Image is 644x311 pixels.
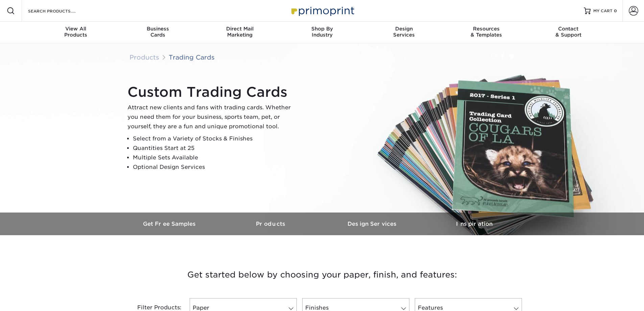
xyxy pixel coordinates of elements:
[322,221,424,227] h3: Design Services
[169,53,215,61] a: Trading Cards
[124,260,520,290] h3: Get started below by choosing your paper, finish, and features:
[199,22,281,43] a: Direct MailMarketing
[117,26,199,38] div: Cards
[199,26,281,38] div: Marketing
[221,221,322,227] h3: Products
[117,26,199,32] span: Business
[445,26,527,32] span: Resources
[281,26,363,32] span: Shop By
[614,8,617,13] span: 0
[133,134,296,143] li: Select from a Variety of Stocks & Finishes
[127,103,296,131] p: Attract new clients and fans with trading cards. Whether you need them for your business, sports ...
[119,213,221,235] a: Get Free Samples
[445,22,527,43] a: Resources& Templates
[35,26,117,38] div: Products
[281,22,363,43] a: Shop ByIndustry
[527,26,610,32] span: Contact
[363,22,445,43] a: DesignServices
[445,26,527,38] div: & Templates
[363,26,445,32] span: Design
[35,26,117,32] span: View All
[322,213,424,235] a: Design Services
[527,22,610,43] a: Contact& Support
[129,53,159,61] a: Products
[27,7,93,15] input: SEARCH PRODUCTS.....
[424,213,525,235] a: Inspiration
[424,221,525,227] h3: Inspiration
[117,22,199,43] a: BusinessCards
[281,26,363,38] div: Industry
[363,26,445,38] div: Services
[527,26,610,38] div: & Support
[35,22,117,43] a: View AllProducts
[221,213,322,235] a: Products
[119,221,221,227] h3: Get Free Samples
[593,8,613,14] span: MY CART
[127,84,296,100] h1: Custom Trading Cards
[133,162,296,172] li: Optional Design Services
[199,26,281,32] span: Direct Mail
[133,143,296,153] li: Quantities Start at 25
[133,153,296,162] li: Multiple Sets Available
[288,3,356,18] img: Primoprint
